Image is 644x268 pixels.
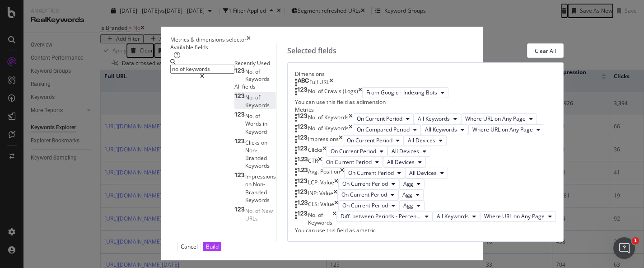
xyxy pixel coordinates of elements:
div: Build [206,243,219,250]
span: On Compared Period [357,126,410,133]
div: No. of Keywords [308,124,349,135]
div: times [349,124,353,135]
div: times [332,211,336,226]
span: All Keywords [418,115,450,122]
div: ClickstimesOn Current PeriodAll Devices [295,146,556,157]
span: Impressions [245,173,276,180]
span: All Devices [409,169,437,177]
div: times [329,78,333,87]
div: Avg. PositiontimesOn Current PeriodAll Devices [295,168,556,179]
div: INP: ValuetimesOn Current PeriodAgg [295,189,556,200]
span: Agg [403,202,413,209]
button: Cancel [177,242,201,251]
span: Where URL on Any Page [484,212,545,220]
button: From Google - Indexing Bots [362,87,448,98]
button: On Current Period [338,200,399,211]
span: On Current Period [342,202,388,209]
div: No. of KeywordstimesOn Current PeriodAll KeywordsWhere URL on Any Page [295,113,556,124]
div: INP: Value [308,189,333,200]
span: Keywords [245,101,270,109]
span: on [245,180,253,188]
div: Full URL [309,78,329,87]
span: Where URL on Any Page [465,115,526,122]
button: All Keywords [433,211,480,222]
div: ImpressionstimesOn Current PeriodAll Devices [295,135,556,146]
button: All Keywords [414,113,461,124]
span: No. [245,112,255,120]
div: Metrics & dimensions selector [170,36,247,43]
div: Metrics [295,106,556,113]
button: On Current Period [338,179,399,189]
button: On Current Period [343,135,404,146]
button: Build [203,242,221,251]
div: times [333,189,337,200]
button: Where URL on Any Page [461,113,537,124]
span: 1 [632,237,639,244]
button: On Current Period [337,189,398,200]
div: CLS: Value [308,200,334,211]
button: Clear All [527,43,564,58]
div: CTR [308,157,318,168]
div: Full URLtimes [295,78,556,87]
button: On Compared Period [353,124,421,135]
button: All Devices [405,168,448,179]
span: Keywords [245,162,270,169]
iframe: Intercom live chat [613,237,635,259]
div: Clicks [308,146,322,157]
div: Selected fields [287,46,336,56]
span: on [261,139,267,146]
span: Clicks [245,139,261,146]
div: LCP: ValuetimesOn Current PeriodAgg [295,179,556,189]
div: Impressions [308,135,339,146]
div: times [358,87,362,98]
span: Keyword [245,128,267,136]
div: Avg. Position [308,168,340,179]
span: No. [245,207,255,215]
span: On Current Period [347,136,392,144]
span: Words [245,120,263,127]
span: No. [245,94,255,101]
button: Agg [399,200,425,211]
div: Available fields [170,43,276,51]
div: LCP: Value [308,179,334,189]
span: of [255,112,260,120]
button: On Current Period [322,157,383,168]
button: Where URL on Any Page [468,124,544,135]
div: No. of Crawls (Logs)timesFrom Google - Indexing Bots [295,87,556,98]
span: Where URL on Any Page [472,126,533,133]
div: CTRtimesOn Current PeriodAll Devices [295,157,556,168]
span: On Current Period [326,158,372,166]
span: Keywords [245,196,270,204]
div: You can use this field as a metric [295,226,556,234]
div: times [349,113,353,124]
div: Dimensions [295,70,556,78]
button: Diff. between Periods - Percentage [336,211,433,222]
span: On Current Period [342,180,388,188]
span: Non-Branded [245,146,267,162]
span: Agg [403,180,413,188]
div: No. of Crawls (Logs) [308,87,358,98]
span: of [255,68,260,75]
div: times [322,146,327,157]
span: in [263,120,267,127]
div: times [339,135,343,146]
span: From Google - Indexing Bots [366,89,437,96]
div: Clear All [535,47,556,55]
button: On Current Period [344,168,405,179]
span: URLs [245,215,258,222]
div: No. of Keywords [308,113,349,124]
span: of [255,207,261,215]
div: All fields [234,83,276,90]
span: Non-Branded [245,180,267,196]
span: of [255,94,260,101]
span: On Current Period [357,115,402,122]
span: All Devices [387,158,415,166]
button: All Devices [404,135,447,146]
span: No. [245,68,255,75]
div: No. of KeywordstimesDiff. between Periods - PercentageAll KeywordsWhere URL on Any Page [295,211,556,226]
span: All Devices [408,136,435,144]
div: No. of Keywords [308,211,332,226]
input: Search by field name [170,65,234,74]
span: Agg [402,191,412,198]
button: All Devices [383,157,426,168]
